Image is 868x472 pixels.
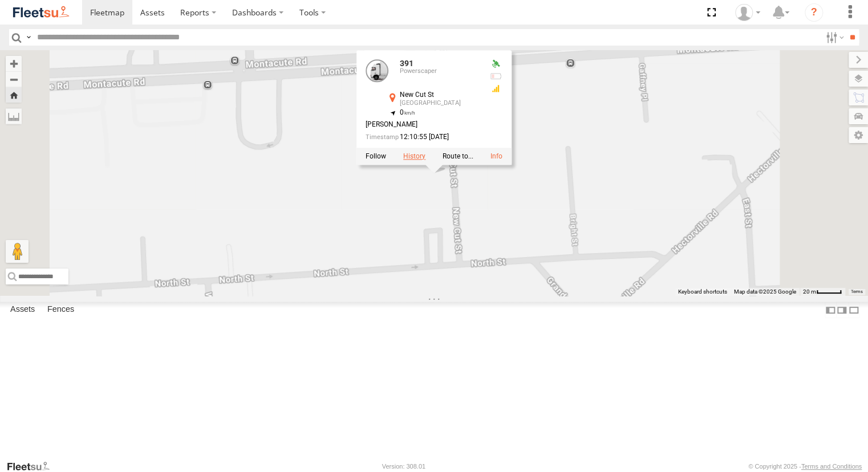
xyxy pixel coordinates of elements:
[489,84,502,93] div: GSM Signal = 3
[6,71,22,87] button: Zoom out
[382,463,425,470] div: Version: 308.01
[851,289,863,294] a: Terms (opens in new tab)
[805,3,823,22] i: ?
[6,461,59,472] a: Visit our Website
[6,56,22,71] button: Zoom in
[400,100,480,107] div: [GEOGRAPHIC_DATA]
[400,59,413,68] a: 391
[801,463,862,470] a: Terms and Conditions
[825,302,836,318] label: Dock Summary Table to the Left
[678,288,727,296] button: Keyboard shortcuts
[6,108,22,124] label: Measure
[6,87,22,103] button: Zoom Home
[400,68,480,75] div: Powerscaper
[443,152,473,160] label: Route To Location
[821,29,846,46] label: Search Filter Options
[400,108,415,116] span: 0
[748,463,862,470] div: © Copyright 2025 -
[366,121,480,128] div: [PERSON_NAME]
[11,5,71,20] img: fleetsu-logo-horizontal.svg
[731,4,764,21] div: Kellie Roberts
[366,133,480,140] div: Date/time of location update
[5,302,40,318] label: Assets
[489,59,502,68] div: Valid GPS Fix
[490,152,502,160] a: View Asset Details
[734,288,796,295] span: Map data ©2025 Google
[366,59,388,82] a: View Asset Details
[849,127,868,143] label: Map Settings
[489,71,502,80] div: Battery Remaining: 4.2v
[800,288,845,296] button: Map Scale: 20 m per 41 pixels
[400,91,480,99] div: New Cut St
[848,302,859,318] label: Hide Summary Table
[366,152,386,160] label: Realtime tracking of Asset
[836,302,847,318] label: Dock Summary Table to the Right
[403,152,425,160] label: View Asset History
[42,302,80,318] label: Fences
[6,240,29,263] button: Drag Pegman onto the map to open Street View
[803,288,816,295] span: 20 m
[24,29,33,46] label: Search Query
